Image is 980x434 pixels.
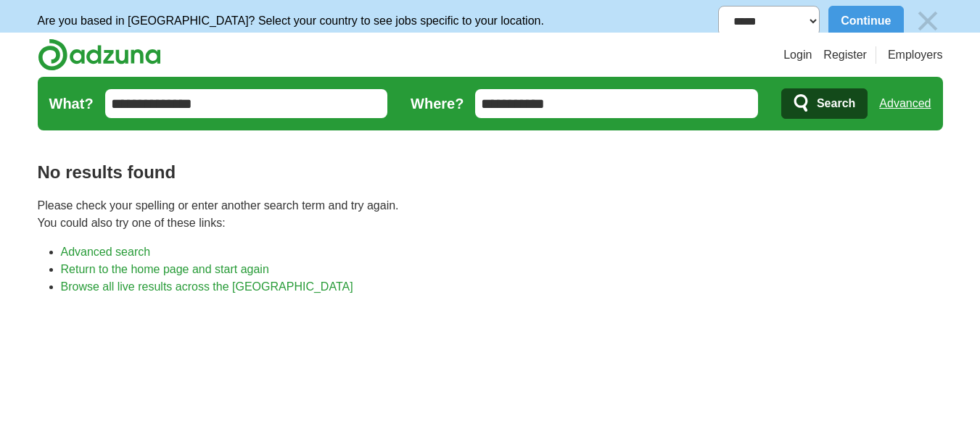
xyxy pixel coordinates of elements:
[38,197,943,232] p: Please check your spelling or enter another search term and try again. You could also try one of ...
[38,38,161,71] img: Adzuna logo
[913,6,943,36] img: icon_close_no_bg.svg
[823,46,867,64] a: Register
[817,89,855,118] span: Search
[828,6,903,36] button: Continue
[38,12,544,30] p: Are you based in [GEOGRAPHIC_DATA]? Select your country to see jobs specific to your location.
[411,93,464,114] label: Where?
[49,93,94,114] label: What?
[61,263,269,275] a: Return to the home page and start again
[888,46,943,64] a: Employers
[781,88,868,119] button: Search
[61,246,151,258] a: Advanced search
[38,159,943,185] h1: No results found
[61,280,353,293] a: Browse all live results across the [GEOGRAPHIC_DATA]
[783,46,812,64] a: Login
[879,89,931,118] a: Advanced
